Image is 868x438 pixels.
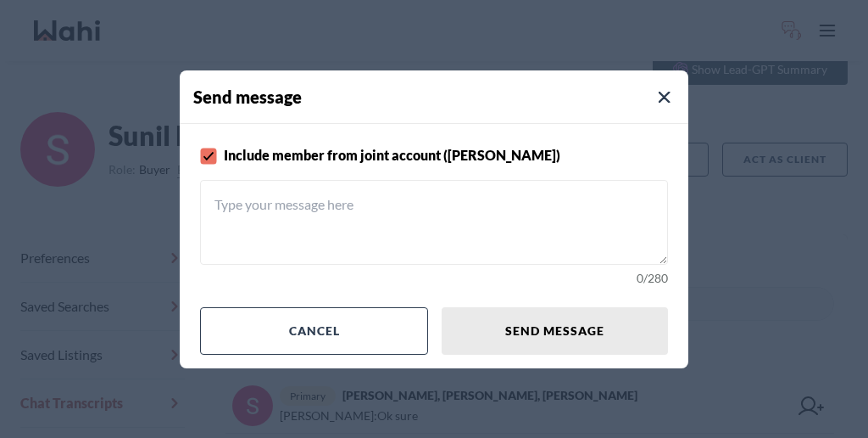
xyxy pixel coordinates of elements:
[654,87,675,108] button: Close Modal
[200,144,668,166] label: Include member from joint account ([PERSON_NAME])
[200,270,668,287] div: 0 / 280
[200,307,428,355] button: Cancel
[193,84,688,109] h4: Send message
[442,307,668,355] button: Send message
